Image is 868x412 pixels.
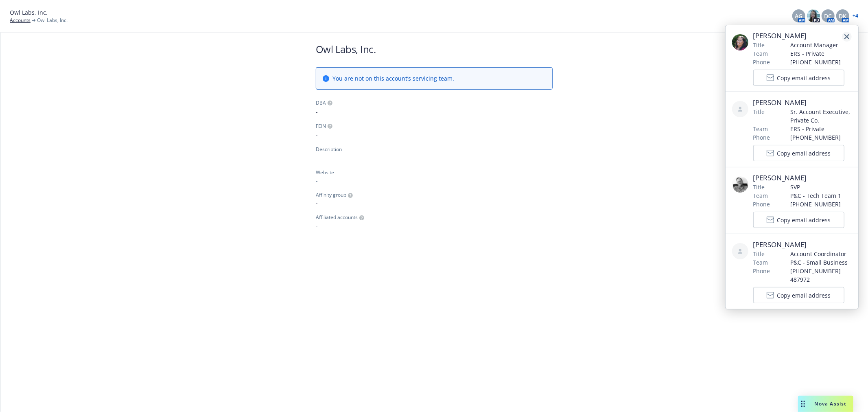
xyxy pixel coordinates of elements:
[316,214,358,221] span: Affiliated accounts
[791,250,852,258] span: Account Coordinator
[753,258,768,267] span: Team
[791,41,844,49] span: Account Manager
[753,107,765,116] span: Title
[791,191,844,200] span: P&C - Tech Team 1
[753,287,844,303] button: Copy email address
[753,145,844,161] button: Copy email address
[791,133,852,142] span: [PHONE_NUMBER]
[10,8,48,17] span: Owl Labs, Inc.
[798,396,853,412] button: Nova Assist
[316,146,342,153] div: Description
[753,240,852,250] span: [PERSON_NAME]
[753,250,765,258] span: Title
[732,34,748,50] img: employee photo
[824,12,832,20] span: DC
[753,98,852,107] span: [PERSON_NAME]
[753,31,844,41] span: [PERSON_NAME]
[839,12,847,20] span: DK
[753,173,844,183] span: [PERSON_NAME]
[316,199,553,207] span: -
[815,400,847,407] span: Nova Assist
[753,191,768,200] span: Team
[316,99,326,107] div: DBA
[791,125,852,133] span: ERS - Private
[853,13,858,18] a: + 4
[316,221,553,230] span: -
[842,32,852,42] a: close
[332,74,454,83] span: You are not on this account’s servicing team.
[791,183,844,191] span: SVP
[753,58,770,66] span: Phone
[791,49,844,58] span: ERS - Private
[777,74,831,82] span: Copy email address
[753,133,770,142] span: Phone
[777,149,831,158] span: Copy email address
[732,176,748,193] img: employee photo
[791,200,844,208] span: [PHONE_NUMBER]
[10,17,31,24] a: Accounts
[316,107,553,116] span: -
[798,396,808,412] div: Drag to move
[753,41,765,49] span: Title
[316,131,553,139] span: -
[777,216,831,224] span: Copy email address
[316,191,346,199] span: Affinity group
[791,107,852,125] span: Sr. Account Executive, Private Co.
[791,58,844,66] span: [PHONE_NUMBER]
[37,17,68,24] span: Owl Labs, Inc.
[753,267,770,275] span: Phone
[777,291,831,300] span: Copy email address
[316,123,326,130] div: FEIN
[753,125,768,133] span: Team
[807,9,820,22] img: photo
[753,212,844,228] button: Copy email address
[795,12,803,20] span: AG
[316,169,553,176] div: Website
[316,42,553,56] h1: Owl Labs, Inc.
[316,176,553,185] div: -
[791,258,852,267] span: P&C - Small Business
[316,154,553,162] span: -
[753,200,770,208] span: Phone
[753,49,768,58] span: Team
[753,183,765,191] span: Title
[791,267,852,284] span: [PHONE_NUMBER] 487972
[753,70,844,86] button: Copy email address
